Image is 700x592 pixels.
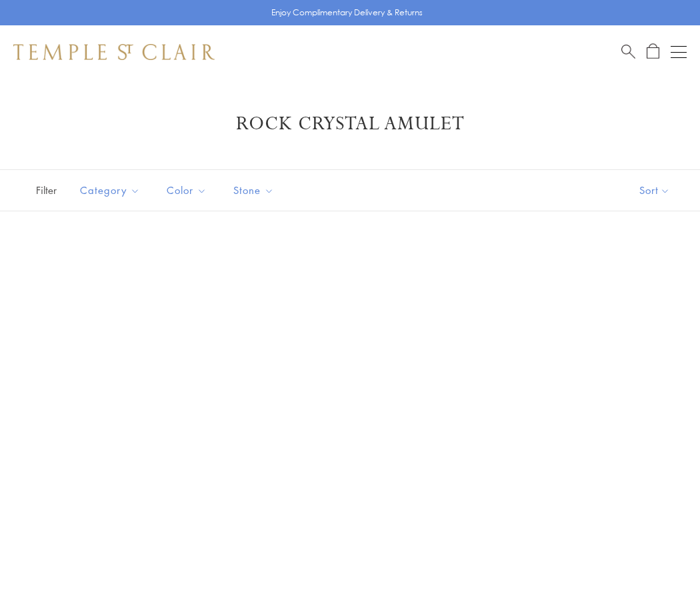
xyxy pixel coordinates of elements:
[227,182,284,199] span: Stone
[609,170,700,211] button: Show sort by
[73,182,150,199] span: Category
[647,43,659,60] a: Open Shopping Bag
[271,6,423,19] p: Enjoy Complimentary Delivery & Returns
[621,43,635,60] a: Search
[157,175,217,205] button: Color
[223,175,284,205] button: Stone
[13,44,215,60] img: Temple St. Clair
[671,44,687,60] button: Open navigation
[70,175,150,205] button: Category
[160,182,217,199] span: Color
[33,112,667,136] h1: Rock Crystal Amulet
